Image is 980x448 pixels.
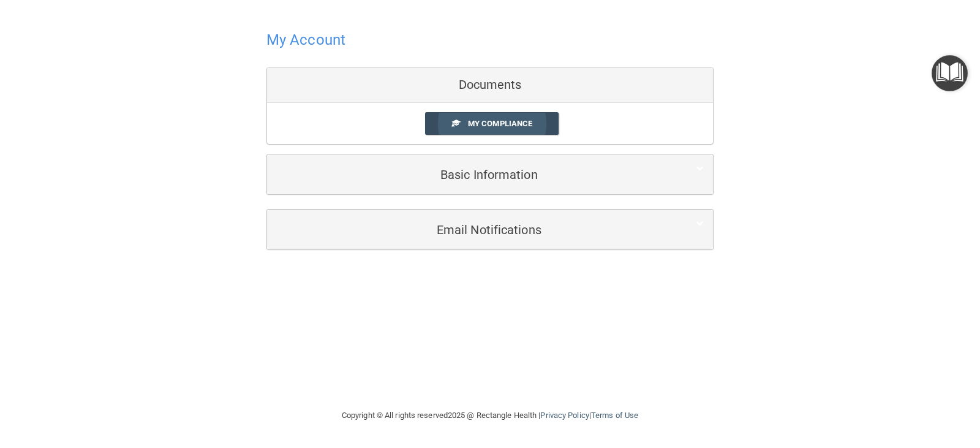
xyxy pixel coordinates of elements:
[932,55,968,91] button: Open Resource Center
[540,411,589,420] a: Privacy Policy
[468,119,532,128] span: My Compliance
[276,161,704,188] a: Basic Information
[276,216,704,243] a: Email Notifications
[276,168,666,181] h5: Basic Information
[591,411,638,420] a: Terms of Use
[276,223,666,237] h5: Email Notifications
[266,32,345,48] h4: My Account
[267,67,713,103] div: Documents
[266,396,714,435] div: Copyright © All rights reserved 2025 @ Rectangle Health | |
